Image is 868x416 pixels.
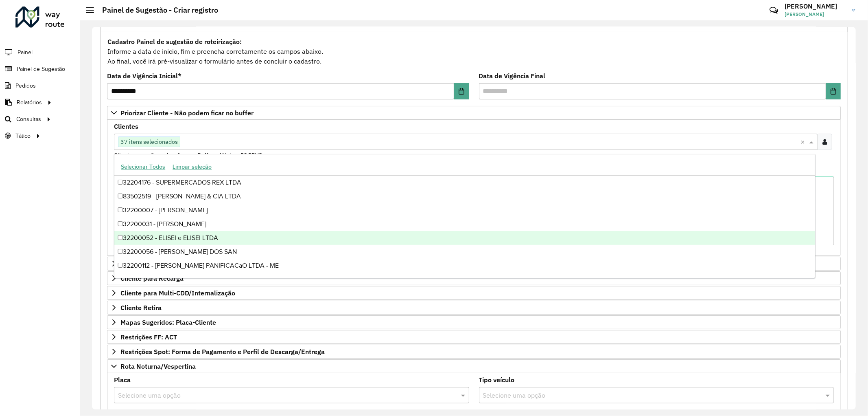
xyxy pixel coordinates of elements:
[114,154,815,278] ng-dropdown-panel: Options list
[785,11,846,18] span: [PERSON_NAME]
[107,37,242,46] strong: Cadastro Painel de sugestão de roteirização:
[16,115,41,123] span: Consultas
[114,231,815,245] div: 32200052 - ELISEI e ELISEI LTDA
[107,257,841,271] a: Preservar Cliente - Devem ficar no buffer, não roteirizar
[114,189,815,203] div: 83502519 - [PERSON_NAME] & CIA LTDA
[454,83,469,99] button: Choose Date
[114,245,815,259] div: 32200056 - [PERSON_NAME] DOS SAN
[107,71,181,81] label: Data de Vigência Inicial
[120,363,196,370] span: Rota Noturna/Vespertina
[800,137,807,147] span: Clear all
[15,81,36,90] span: Pedidos
[114,176,815,189] div: 32204176 - SUPERMERCADOS REX LTDA
[17,65,65,73] span: Painel de Sugestão
[94,6,218,15] h2: Painel de Sugestão - Criar registro
[114,375,131,385] label: Placa
[107,286,841,300] a: Cliente para Multi-CDD/Internalização
[118,137,180,147] span: 37 itens selecionados
[114,217,815,231] div: 32200031 - [PERSON_NAME]
[826,83,841,99] button: Choose Date
[169,161,215,173] button: Limpar seleção
[114,203,815,217] div: 32200007 - [PERSON_NAME]
[120,334,177,340] span: Restrições FF: ACT
[120,319,216,326] span: Mapas Sugeridos: Placa-Cliente
[107,271,841,285] a: Cliente para Recarga
[107,36,841,66] div: Informe a data de inicio, fim e preencha corretamente os campos abaixo. Ao final, você irá pré-vi...
[114,121,138,131] label: Clientes
[120,275,184,282] span: Cliente para Recarga
[107,330,841,344] a: Restrições FF: ACT
[107,301,841,315] a: Cliente Retira
[114,273,815,286] div: 32200118 - J MESQUITA JARDIM M
[17,98,42,107] span: Relatórios
[120,110,254,116] span: Priorizar Cliente - Não podem ficar no buffer
[765,2,783,19] a: Contato Rápido
[107,345,841,359] a: Restrições Spot: Forma de Pagamento e Perfil de Descarga/Entrega
[117,161,169,173] button: Selecionar Todos
[107,120,841,256] div: Priorizar Cliente - Não podem ficar no buffer
[114,152,262,159] small: Clientes que não podem ficar no Buffer – Máximo 50 PDVS
[114,259,815,273] div: 32200112 - [PERSON_NAME] PANIFICACaO LTDA - ME
[17,48,33,57] span: Painel
[479,71,546,81] label: Data de Vigência Final
[785,2,846,10] h3: [PERSON_NAME]
[479,375,515,385] label: Tipo veículo
[107,359,841,373] a: Rota Noturna/Vespertina
[107,106,841,120] a: Priorizar Cliente - Não podem ficar no buffer
[120,290,235,296] span: Cliente para Multi-CDD/Internalização
[107,315,841,329] a: Mapas Sugeridos: Placa-Cliente
[15,132,31,140] span: Tático
[120,304,162,311] span: Cliente Retira
[120,348,325,355] span: Restrições Spot: Forma de Pagamento e Perfil de Descarga/Entrega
